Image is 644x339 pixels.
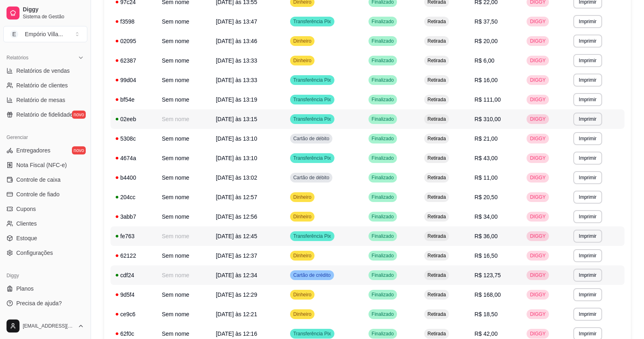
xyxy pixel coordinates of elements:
[16,299,62,307] span: Precisa de ajuda?
[16,219,37,228] span: Clientes
[216,311,257,317] span: [DATE] às 12:21
[528,252,547,259] span: DIGGY
[528,18,547,25] span: DIGGY
[528,194,547,200] span: DIGGY
[115,232,152,240] div: fe763
[157,109,211,129] td: Sem nome
[216,57,257,64] span: [DATE] às 13:33
[528,291,547,298] span: DIGGY
[216,213,257,220] span: [DATE] às 12:56
[115,37,152,45] div: 02095
[292,38,313,44] span: Dinheiro
[157,51,211,70] td: Sem nome
[475,18,498,25] span: R$ 37,50
[157,285,211,304] td: Sem nome
[370,213,396,220] span: Finalizado
[573,249,602,262] button: Imprimir
[475,252,498,259] span: R$ 16,50
[216,272,257,278] span: [DATE] às 12:34
[3,297,87,310] a: Precisa de ajuda?
[370,116,396,122] span: Finalizado
[573,230,602,243] button: Imprimir
[3,246,87,259] a: Configurações
[3,282,87,295] a: Planos
[573,269,602,282] button: Imprimir
[475,194,498,200] span: R$ 20,50
[475,77,498,83] span: R$ 16,00
[3,159,87,172] a: Nota Fiscal (NFC-e)
[370,155,396,161] span: Finalizado
[475,233,498,239] span: R$ 36,00
[370,233,396,239] span: Finalizado
[3,131,87,144] div: Gerenciar
[157,207,211,226] td: Sem nome
[475,174,498,181] span: R$ 11,00
[16,234,37,242] span: Estoque
[426,96,447,103] span: Retirada
[115,271,152,279] div: cdf24
[23,323,74,329] span: [EMAIL_ADDRESS][DOMAIN_NAME]
[157,265,211,285] td: Sem nome
[115,154,152,162] div: 4674a
[528,38,547,44] span: DIGGY
[23,6,84,13] span: Diggy
[216,38,257,44] span: [DATE] às 13:46
[115,252,152,260] div: 62122
[7,54,28,61] span: Relatórios
[528,330,547,337] span: DIGGY
[16,285,34,293] span: Planos
[292,174,331,181] span: Cartão de débito
[292,116,333,122] span: Transferência Pix
[115,310,152,318] div: ce9c6
[426,57,447,64] span: Retirada
[426,194,447,200] span: Retirada
[426,252,447,259] span: Retirada
[157,226,211,246] td: Sem nome
[370,194,396,200] span: Finalizado
[16,96,65,104] span: Relatório de mesas
[292,155,333,161] span: Transferência Pix
[16,190,60,198] span: Controle de fiado
[292,213,313,220] span: Dinheiro
[157,12,211,31] td: Sem nome
[16,161,67,169] span: Nota Fiscal (NFC-e)
[573,171,602,184] button: Imprimir
[292,96,333,103] span: Transferência Pix
[115,96,152,104] div: bf54e
[426,233,447,239] span: Retirada
[292,18,333,25] span: Transferência Pix
[3,79,87,92] a: Relatório de clientes
[292,194,313,200] span: Dinheiro
[115,135,152,143] div: 5308c
[3,93,87,106] a: Relatório de mesas
[370,272,396,278] span: Finalizado
[370,77,396,83] span: Finalizado
[16,249,53,257] span: Configurações
[216,116,257,122] span: [DATE] às 13:15
[3,64,87,77] a: Relatórios de vendas
[216,77,257,83] span: [DATE] às 13:33
[475,38,498,44] span: R$ 20,00
[426,38,447,44] span: Retirada
[475,116,501,122] span: R$ 310,00
[115,57,152,65] div: 62387
[370,38,396,44] span: Finalizado
[475,57,494,64] span: R$ 6,00
[370,135,396,142] span: Finalizado
[157,246,211,265] td: Sem nome
[292,272,332,278] span: Cartão de crédito
[528,155,547,161] span: DIGGY
[16,81,68,89] span: Relatório de clientes
[426,135,447,142] span: Retirada
[10,30,18,38] span: E
[573,132,602,145] button: Imprimir
[157,70,211,90] td: Sem nome
[157,304,211,324] td: Sem nome
[528,272,547,278] span: DIGGY
[3,316,87,336] button: [EMAIL_ADDRESS][DOMAIN_NAME]
[573,15,602,28] button: Imprimir
[216,194,257,200] span: [DATE] às 12:57
[426,213,447,220] span: Retirada
[16,67,70,75] span: Relatórios de vendas
[157,31,211,51] td: Sem nome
